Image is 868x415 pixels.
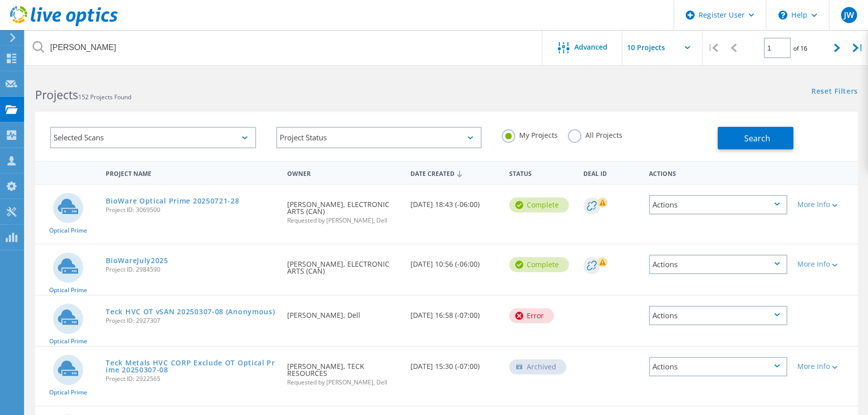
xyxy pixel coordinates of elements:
[509,257,569,272] div: Complete
[797,261,853,268] div: More Info
[509,359,566,374] div: Archived
[101,163,282,182] div: Project Name
[78,93,131,101] span: 152 Projects Found
[106,318,277,324] span: Project ID: 2927307
[282,245,405,285] div: [PERSON_NAME], ELECTRONIC ARTS (CAN)
[25,30,543,65] input: Search projects by name, owner, ID, company, etc
[405,163,504,182] div: Date Created
[276,127,482,148] div: Project Status
[811,88,858,96] a: Reset Filters
[10,21,118,28] a: Live Optics Dashboard
[106,308,275,315] a: Teck HVC OT vSAN 20250307-08 (Anonymous)
[649,306,787,325] div: Actions
[49,287,87,293] span: Optical Prime
[793,44,807,53] span: of 16
[405,347,504,380] div: [DATE] 15:30 (-07:00)
[574,44,607,51] span: Advanced
[287,218,400,224] span: Requested by [PERSON_NAME], Dell
[744,133,770,144] span: Search
[504,163,578,182] div: Status
[578,163,644,182] div: Deal Id
[649,255,787,274] div: Actions
[502,129,558,139] label: My Projects
[49,228,87,234] span: Optical Prime
[644,163,792,182] div: Actions
[282,296,405,329] div: [PERSON_NAME], Dell
[509,308,554,323] div: Error
[287,379,400,385] span: Requested by [PERSON_NAME], Dell
[106,376,277,382] span: Project ID: 2922565
[106,267,277,273] span: Project ID: 2984590
[778,11,787,20] svg: \n
[282,185,405,234] div: [PERSON_NAME], ELECTRONIC ARTS (CAN)
[649,357,787,376] div: Actions
[282,163,405,182] div: Owner
[106,207,277,213] span: Project ID: 3069500
[49,338,87,344] span: Optical Prime
[106,257,168,264] a: BioWareJuly2025
[843,11,853,19] span: JW
[703,30,723,66] div: |
[568,129,622,139] label: All Projects
[405,296,504,329] div: [DATE] 16:58 (-07:00)
[50,127,256,148] div: Selected Scans
[106,197,239,204] a: BioWare Optical Prime 20250721-28
[49,389,87,395] span: Optical Prime
[649,195,787,215] div: Actions
[282,347,405,395] div: [PERSON_NAME], TECK RESOURCES
[797,201,853,208] div: More Info
[405,245,504,278] div: [DATE] 10:56 (-06:00)
[718,127,793,149] button: Search
[847,30,868,66] div: |
[509,197,569,213] div: Complete
[35,87,78,103] b: Projects
[797,363,853,370] div: More Info
[405,185,504,218] div: [DATE] 18:43 (-06:00)
[106,359,277,373] a: Teck Metals HVC CORP Exclude OT Optical Prime 20250307-08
